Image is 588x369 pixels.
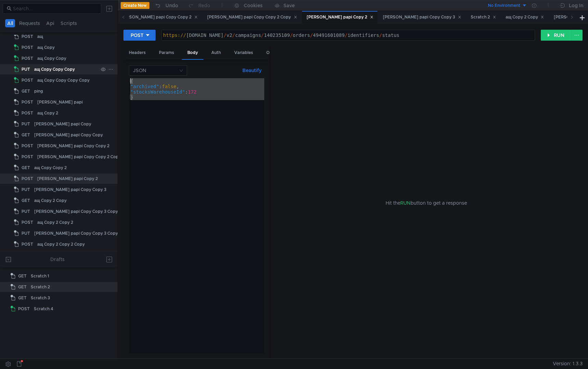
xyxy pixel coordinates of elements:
div: [PERSON_NAME] papi Copy Copy 3 [383,14,461,21]
div: Auth [206,46,226,59]
span: PUT [22,119,30,129]
span: POST [22,31,33,42]
span: POST [22,53,33,64]
div: [PERSON_NAME] papi Copy 2 [37,174,98,184]
button: Undo [149,0,183,11]
div: Log In [569,1,583,10]
span: GET [22,163,30,173]
div: [PERSON_NAME] papi Copy Copy 2 [119,14,198,21]
div: [PERSON_NAME] papi Copy Copy 2 Copy [207,14,297,21]
div: Cookies [244,1,263,10]
button: RUN [541,30,571,41]
span: PUT [22,184,30,195]
input: Search... [13,5,97,12]
span: POST [22,75,33,85]
div: ащ Copy 2 Copy 2 Copy [37,239,85,249]
div: [PERSON_NAME] papi Copy Copy [34,130,103,140]
div: Scratch 1 [31,271,49,281]
div: Other [261,46,283,59]
span: POST [22,42,33,53]
span: Hit the button to get a response [386,199,467,207]
span: RUN [400,200,411,206]
div: ащ Copy 2 Copy [506,14,544,21]
span: POST [22,97,33,107]
div: [PERSON_NAME] papi Copy Copy 3 Copy 2 [34,228,121,238]
div: ащ Copy 2 [37,108,58,118]
button: All [5,19,15,27]
span: GET [18,282,27,292]
div: Undo [165,1,178,10]
button: Scripts [58,19,79,27]
button: Create New [121,2,149,9]
div: [PERSON_NAME] papi [37,97,83,107]
div: ащ Copy 2 Copy 2 [37,217,73,228]
div: Drafts [50,255,65,263]
div: No Environment [488,2,520,9]
div: Variables [229,46,258,59]
div: ащ [37,31,43,42]
div: Headers [123,46,151,59]
span: GET [18,271,27,281]
div: [PERSON_NAME] papi Copy Copy 3 [34,184,106,195]
div: Save [283,3,295,8]
span: GET [22,86,30,96]
div: Body [182,46,203,60]
div: ащ Copy Copy Copy Copy [37,75,90,85]
span: POST [22,174,33,184]
button: Beautify [240,66,264,74]
div: Params [153,46,179,59]
div: [PERSON_NAME] papi Copy 2 [307,14,373,21]
div: [PERSON_NAME] papi Copy Copy 3 Copy [34,206,118,217]
button: Redo [183,0,215,11]
div: Scratch 3 [31,293,50,303]
div: ащ Copy Copy [37,53,66,64]
div: [PERSON_NAME] papi Copy Copy 2 Copy [37,152,121,162]
span: POST [22,217,33,228]
span: Version: 1.3.3 [553,359,583,369]
span: GET [18,293,27,303]
div: ping [34,86,43,96]
div: Scratch 2 [31,282,50,292]
span: PUT [22,206,30,217]
button: Requests [17,19,42,27]
span: POST [22,239,33,249]
button: Api [44,19,56,27]
span: POST [18,304,30,314]
div: ащ Copy Copy Copy [34,64,75,74]
div: Scratch 2 [471,14,496,21]
span: PUT [22,228,30,238]
span: GET [22,195,30,206]
span: PUT [22,64,30,74]
span: POST [22,108,33,118]
span: GET [22,130,30,140]
div: Scratch 4 [34,304,53,314]
div: [PERSON_NAME] papi Copy [34,119,91,129]
div: ащ Copy Copy 2 [34,163,67,173]
div: POST [131,31,144,39]
div: ащ Copy 2 Copy [34,195,67,206]
button: POST [123,30,156,41]
div: Redo [198,1,210,10]
div: ащ Copy [37,42,55,53]
span: POST [22,152,33,162]
div: [PERSON_NAME] papi Copy Copy 2 [37,141,109,151]
span: POST [22,141,33,151]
